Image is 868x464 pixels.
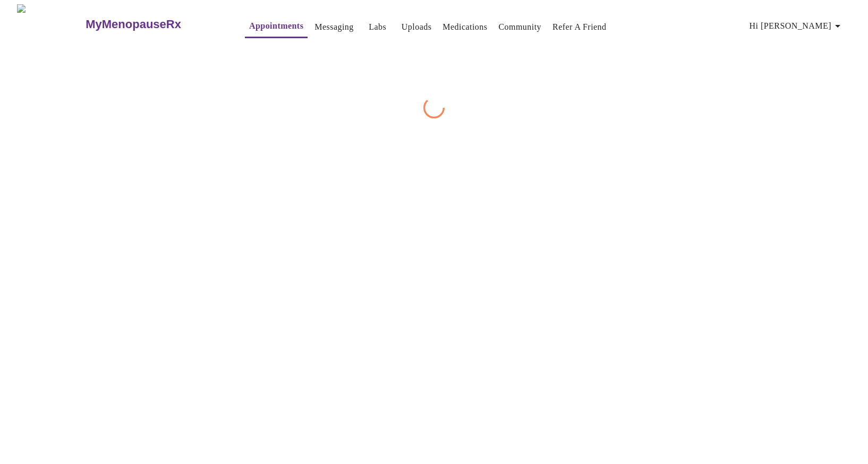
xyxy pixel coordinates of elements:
a: Messaging [314,20,353,35]
button: Uploads [397,16,436,38]
a: Community [498,20,541,35]
a: Labs [369,20,386,35]
button: Refer a Friend [548,16,611,38]
a: Uploads [402,20,432,35]
span: Hi [PERSON_NAME] [750,19,844,33]
button: Community [494,16,546,38]
img: MyMenopauseRx Logo [17,4,84,44]
a: Appointments [249,19,303,33]
button: Appointments [245,15,308,38]
a: Medications [442,20,487,35]
button: Medications [438,16,491,38]
h3: MyMenopauseRx [86,18,181,31]
a: Refer a Friend [552,20,607,35]
button: Hi [PERSON_NAME] [745,15,848,37]
button: Messaging [310,16,358,38]
a: MyMenopauseRx [84,6,224,43]
button: Labs [361,16,395,38]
